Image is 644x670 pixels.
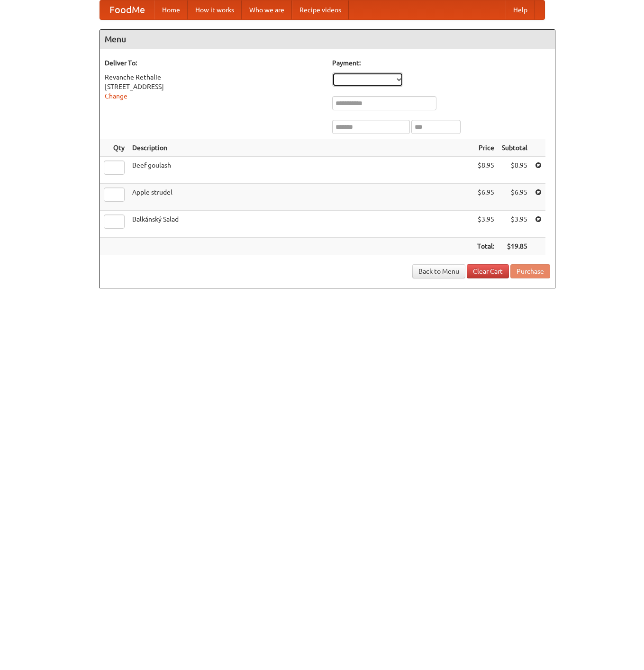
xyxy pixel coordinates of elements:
td: Apple strudel [128,184,473,211]
td: Beef goulash [128,157,473,184]
td: $3.95 [473,211,498,238]
div: Revanche Rethalie [105,72,323,82]
a: How it works [188,0,242,19]
td: $6.95 [498,184,531,211]
th: $19.85 [498,238,531,255]
td: $8.95 [498,157,531,184]
th: Total: [473,238,498,255]
h5: Deliver To: [105,58,323,68]
a: Home [154,0,188,19]
a: Who we are [242,0,292,19]
h4: Menu [100,30,555,49]
a: Help [506,0,535,19]
th: Price [473,139,498,157]
td: $3.95 [498,211,531,238]
td: $8.95 [473,157,498,184]
td: Balkánský Salad [128,211,473,238]
h5: Payment: [332,58,550,68]
a: FoodMe [100,0,154,19]
a: Change [105,92,127,100]
td: $6.95 [473,184,498,211]
div: [STREET_ADDRESS] [105,82,323,91]
a: Back to Menu [412,264,465,278]
th: Description [128,139,473,157]
a: Recipe videos [292,0,349,19]
a: Clear Cart [467,264,509,278]
th: Subtotal [498,139,531,157]
button: Purchase [510,264,550,278]
th: Qty [100,139,128,157]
